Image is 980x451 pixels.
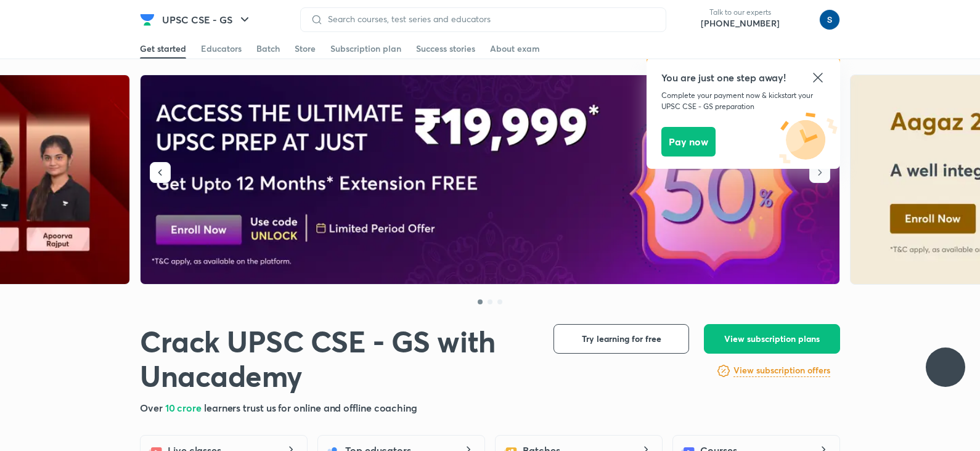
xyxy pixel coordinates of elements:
a: About exam [490,39,540,59]
a: Batch [256,39,280,59]
a: Success stories [416,39,475,59]
button: UPSC CSE - GS [155,7,259,32]
span: Over [140,401,165,414]
div: Success stories [416,43,475,55]
span: learners trust us for online and offline coaching [204,401,417,414]
div: Batch [256,43,280,55]
p: Talk to our experts [701,7,780,17]
p: Complete your payment now & kickstart your UPSC CSE - GS preparation [661,90,825,112]
img: call-us [676,7,701,32]
button: Try learning for free [553,324,689,354]
span: 10 crore [165,401,204,414]
button: Pay now [661,127,716,156]
button: View subscription plans [704,324,840,354]
img: ttu [938,360,953,375]
div: Subscription plan [330,43,401,55]
span: View subscription plans [724,333,820,345]
a: Get started [140,39,186,59]
img: avatar [790,10,809,30]
input: Search courses, test series and educators [323,14,656,24]
div: Get started [140,43,186,55]
a: View subscription offers [733,364,830,378]
a: Subscription plan [330,39,401,59]
div: About exam [490,43,540,55]
div: Store [295,43,316,55]
h6: View subscription offers [733,364,830,377]
a: [PHONE_NUMBER] [701,17,780,30]
img: simran kumari [819,9,840,30]
img: icon [777,112,840,167]
h1: Crack UPSC CSE - GS with Unacademy [140,324,534,393]
img: Company Logo [140,12,155,27]
div: Educators [201,43,242,55]
a: Educators [201,39,242,59]
a: Store [295,39,316,59]
h5: You are just one step away! [661,70,825,85]
span: Try learning for free [582,333,661,345]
